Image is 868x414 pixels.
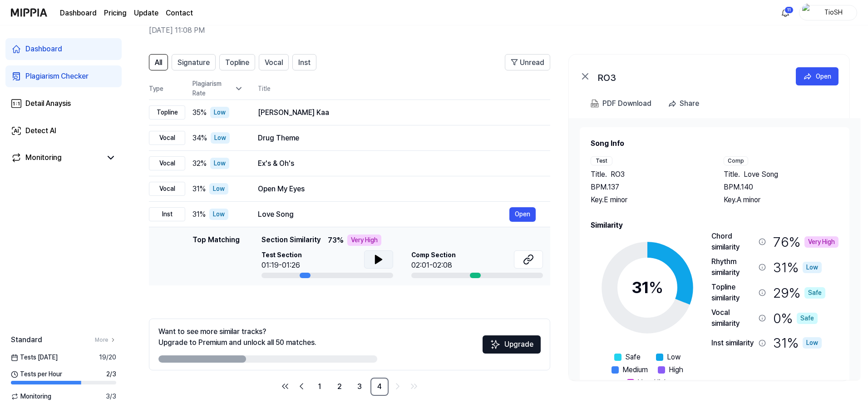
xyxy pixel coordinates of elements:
[258,107,536,118] div: [PERSON_NAME] Kaa
[25,125,56,136] div: Detect AI
[591,156,612,165] div: Test
[411,260,456,271] div: 02:01-02:08
[350,378,369,396] a: 3
[598,71,779,82] div: RO3
[711,338,755,349] div: Inst similarity
[804,287,825,299] div: Safe
[99,353,116,362] span: 19 / 20
[802,4,813,22] img: profile
[804,236,838,248] div: Very High
[210,158,229,169] div: Low
[667,352,681,363] span: Low
[192,79,243,98] div: Plagiarism Rate
[5,120,122,142] a: Detect AI
[631,275,663,300] div: 31
[192,133,207,144] span: 34 %
[711,307,755,329] div: Vocal similarity
[149,54,168,70] button: All
[483,343,541,352] a: SparklesUpgrade
[258,133,536,144] div: Drug Theme
[106,369,116,379] span: 2 / 3
[258,209,509,220] div: Love Song
[209,209,228,220] div: Low
[192,107,207,118] span: 35 %
[149,78,185,100] th: Type
[328,235,344,246] span: 73 %
[60,8,97,19] a: Dashboard
[784,6,794,14] div: 11
[11,353,58,362] span: Tests [DATE]
[625,352,641,363] span: Safe
[5,65,122,87] a: Plagiarism Checker
[816,71,831,81] div: Open
[591,100,599,108] img: PDF Download
[298,57,311,68] span: Inst
[649,278,663,297] span: %
[149,207,185,221] div: Inst
[591,195,705,205] div: Key. E minor
[669,364,683,375] span: High
[797,313,818,324] div: Safe
[11,369,62,379] span: Tests per Hour
[149,156,185,170] div: Vocal
[711,256,755,278] div: Rhythm similarity
[664,95,706,113] button: Share
[407,379,421,394] a: Go to last page
[265,57,283,68] span: Vocal
[602,98,651,110] div: PDF Download
[95,336,116,344] a: More
[347,234,381,246] div: Very High
[5,38,122,60] a: Dashboard
[104,8,127,19] button: Pricing
[11,392,51,401] span: Monitoring
[211,132,230,144] div: Low
[591,220,838,231] h2: Similarity
[225,57,249,68] span: Topline
[149,182,185,196] div: Vocal
[711,231,755,253] div: Chord similarity
[11,152,102,163] a: Monitoring
[803,262,822,273] div: Low
[155,57,162,68] span: All
[490,339,501,350] img: Sparkles
[390,379,405,394] a: Go to next page
[611,169,625,180] span: RO3
[505,54,550,70] button: Unread
[711,282,755,304] div: Topline similarity
[192,234,240,278] div: Top Matching
[773,333,822,353] div: 31 %
[483,335,541,354] button: Upgrade
[158,326,316,348] div: Want to see more similar tracks? Upgrade to Premium and unlock all 50 matches.
[294,379,309,394] a: Go to previous page
[370,378,389,396] a: 4
[744,169,778,180] span: Love Song
[149,105,185,120] div: Topline
[261,234,321,246] span: Section Similarity
[178,57,210,68] span: Signature
[509,207,536,222] button: Open
[311,378,329,396] a: 1
[25,98,71,109] div: Detail Anaysis
[591,169,607,180] span: Title .
[778,5,793,20] button: 알림11
[149,25,801,36] h2: [DATE] 11:08 PM
[172,54,216,70] button: Signature
[796,67,838,85] button: Open
[773,307,818,329] div: 0 %
[210,107,229,118] div: Low
[209,183,228,195] div: Low
[5,93,122,115] a: Detail Anaysis
[773,256,822,278] div: 31 %
[192,158,207,169] span: 32 %
[816,7,851,17] div: TioSH
[259,54,289,70] button: Vocal
[411,250,456,260] span: Comp Section
[724,156,748,165] div: Comp
[149,378,550,396] nav: pagination
[192,184,206,195] span: 31 %
[292,54,316,70] button: Inst
[589,95,653,113] button: PDF Download
[106,392,116,401] span: 3 / 3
